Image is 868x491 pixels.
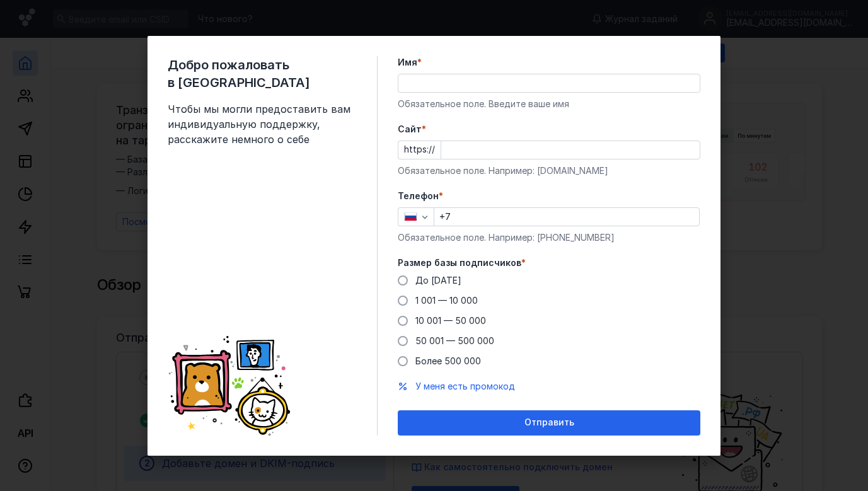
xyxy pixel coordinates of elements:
span: До [DATE] [415,275,461,286]
span: Более 500 000 [415,355,481,366]
span: 50 001 — 500 000 [415,335,494,346]
button: У меня есть промокод [415,380,515,393]
span: 10 001 — 50 000 [415,315,486,326]
span: Телефон [398,190,439,202]
span: Размер базы подписчиков [398,257,521,269]
button: Отправить [398,410,700,436]
span: Добро пожаловать в [GEOGRAPHIC_DATA] [168,56,357,91]
div: Обязательное поле. Введите ваше имя [398,98,700,110]
span: Имя [398,56,417,69]
div: Обязательное поле. Например: [DOMAIN_NAME] [398,165,700,177]
span: У меня есть промокод [415,381,515,391]
span: Чтобы мы могли предоставить вам индивидуальную поддержку, расскажите немного о себе [168,101,357,147]
span: Cайт [398,123,422,136]
div: Обязательное поле. Например: [PHONE_NUMBER] [398,231,700,244]
span: 1 001 — 10 000 [415,295,478,306]
span: Отправить [524,417,574,428]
